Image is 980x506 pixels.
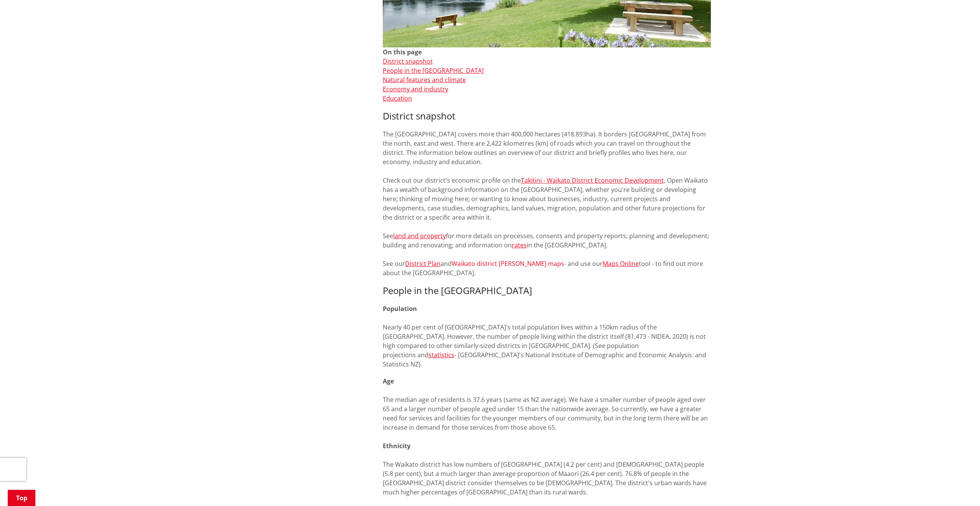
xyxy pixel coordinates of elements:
[405,259,441,268] a: District Plan
[945,474,972,501] iframe: Messenger Launcher
[512,241,527,249] a: rates
[383,76,466,84] a: Natural features and climate
[383,377,394,385] strong: Age
[383,85,448,93] a: Economy and industry
[383,57,433,66] a: District snapshot
[393,232,446,240] a: land and property
[429,351,454,359] a: statistics
[521,176,664,185] a: Takitini - Waikato District Economic Development
[383,48,422,56] strong: On this page
[383,111,711,122] h3: District snapshot
[383,129,711,277] p: The [GEOGRAPHIC_DATA] covers more than 400,000 hectares (418.893ha). It borders [GEOGRAPHIC_DATA]...
[383,460,707,496] span: The Waikato district has low numbers of [GEOGRAPHIC_DATA] (4.2 per cent) and [DEMOGRAPHIC_DATA] p...
[8,490,35,506] a: Top
[383,66,484,75] a: People in the [GEOGRAPHIC_DATA]
[383,442,410,450] strong: Ethnicity
[383,323,706,359] span: Nearly 40 per cent of [GEOGRAPHIC_DATA]'s total population lives within a 150km radius of the [GE...
[383,395,708,432] span: The median age of residents is 37.6 years (same as NZ average). We have a smaller number of peopl...
[603,259,639,268] a: Maps Online
[383,351,706,368] span: - [GEOGRAPHIC_DATA]'s National Institute of Demographic and Economic Analysis: and Statistics NZ).
[452,259,564,268] a: Waikato district [PERSON_NAME] maps
[383,285,711,296] h3: People in the [GEOGRAPHIC_DATA]
[383,304,417,313] strong: Population
[383,94,412,103] a: Education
